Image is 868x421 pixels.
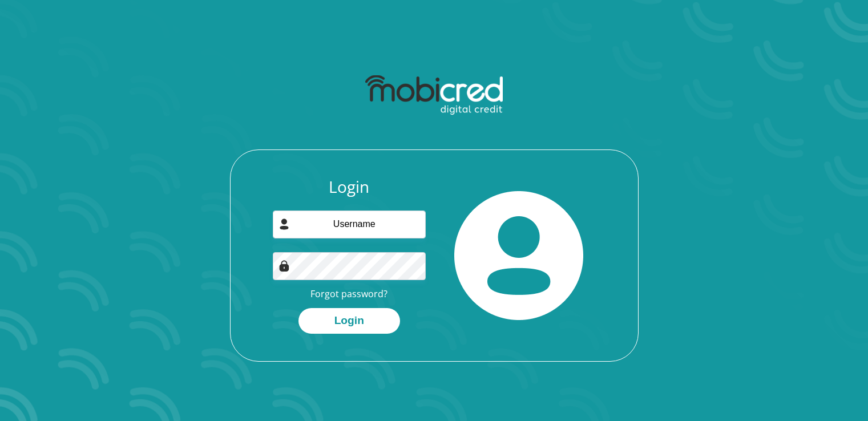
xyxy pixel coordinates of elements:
[278,218,290,230] img: user-icon image
[273,177,426,197] h3: Login
[310,288,387,300] a: Forgot password?
[278,260,290,272] img: Image
[298,308,400,334] button: Login
[365,75,503,115] img: mobicred logo
[273,211,426,238] input: Username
